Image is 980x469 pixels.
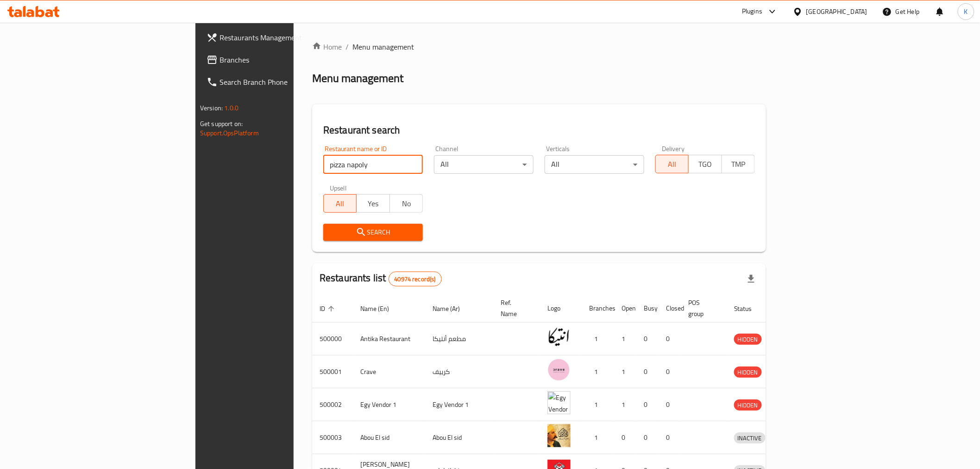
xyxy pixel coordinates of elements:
td: 1 [614,323,636,355]
span: HIDDEN [734,400,762,411]
span: Version: [200,102,223,114]
td: 1 [614,355,636,388]
span: Menu management [352,41,414,52]
th: Open [614,294,636,323]
td: 1 [582,388,614,421]
th: Branches [582,294,614,323]
div: HIDDEN [734,399,762,411]
span: 1.0.0 [224,102,239,114]
span: INACTIVE [734,433,766,444]
td: 1 [582,421,614,454]
span: TMP [726,158,751,171]
span: Name (En) [360,303,401,314]
td: Abou El sid [425,421,493,454]
img: Crave [547,358,571,381]
td: مطعم أنتيكا [425,323,493,355]
td: 0 [636,388,659,421]
span: Get support on: [200,118,243,130]
button: TMP [722,155,755,173]
a: Branches [199,49,359,71]
h2: Restaurants list [320,271,442,286]
td: 1 [582,323,614,355]
span: Status [734,303,764,314]
span: POS group [688,297,716,319]
span: All [660,158,685,171]
th: Closed [659,294,681,323]
td: Egy Vendor 1 [425,388,493,421]
span: TGO [692,158,718,171]
td: 0 [636,355,659,388]
td: 1 [582,355,614,388]
span: 40974 record(s) [389,275,441,284]
th: Logo [540,294,582,323]
td: 0 [659,355,681,388]
img: Abou El sid [547,424,571,447]
a: Restaurants Management [199,26,359,49]
label: Upsell [330,185,347,191]
nav: breadcrumb [312,41,766,52]
span: ID [320,303,337,314]
button: All [655,155,689,173]
div: All [545,155,644,174]
td: Abou El sid [353,421,425,454]
h2: Restaurant search [323,123,755,137]
span: No [394,197,419,210]
label: Delivery [662,146,685,152]
button: No [389,194,423,213]
td: 0 [636,421,659,454]
td: 0 [659,388,681,421]
div: All [434,155,534,174]
span: HIDDEN [734,334,762,345]
span: Name (Ar) [433,303,472,314]
img: Egy Vendor 1 [547,391,571,414]
a: Support.OpsPlatform [200,127,259,139]
span: Search Branch Phone [220,76,352,88]
button: TGO [688,155,722,173]
div: HIDDEN [734,367,762,378]
td: 0 [636,323,659,355]
div: Plugins [742,6,762,17]
span: Branches [220,54,352,65]
th: Busy [636,294,659,323]
td: Antika Restaurant [353,323,425,355]
div: Total records count [389,272,442,286]
td: Egy Vendor 1 [353,388,425,421]
span: Restaurants Management [220,32,352,43]
span: Ref. Name [501,297,529,319]
span: HIDDEN [734,367,762,378]
td: كرييف [425,355,493,388]
a: Search Branch Phone [199,71,359,93]
div: INACTIVE [734,432,766,444]
div: [GEOGRAPHIC_DATA] [806,6,867,17]
button: All [323,194,357,213]
td: 1 [614,388,636,421]
span: Search [331,227,415,238]
td: 0 [659,323,681,355]
div: Export file [740,268,762,290]
span: Yes [360,197,386,210]
td: Crave [353,355,425,388]
span: All [327,197,353,210]
td: 0 [614,421,636,454]
button: Search [323,224,423,241]
button: Yes [356,194,389,213]
span: K [964,6,968,17]
img: Antika Restaurant [547,325,571,349]
input: Search for restaurant name or ID.. [323,155,423,174]
td: 0 [659,421,681,454]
